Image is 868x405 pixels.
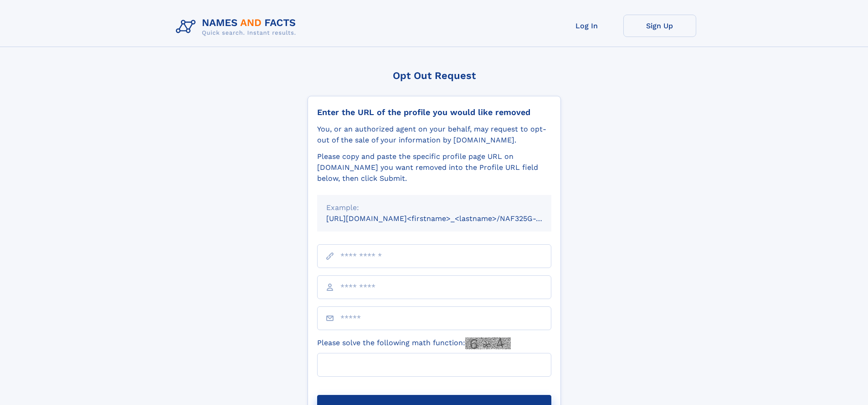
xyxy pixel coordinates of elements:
[326,214,569,223] small: [URL][DOMAIN_NAME]<firstname>_<lastname>/NAF325G-xxxxxxxx
[317,337,511,349] label: Please solve the following math function:
[172,15,303,39] img: Logo Names and Facts
[317,107,551,117] div: Enter the URL of the profile you would like removed
[308,70,561,81] div: Opt Out Request
[550,15,623,37] a: Log In
[623,15,696,37] a: Sign Up
[317,151,551,184] div: Please copy and paste the specific profile page URL on [DOMAIN_NAME] you want removed into the Pr...
[326,202,542,213] div: Example:
[317,124,551,146] div: You, or an authorized agent on your behalf, may request to opt-out of the sale of your informatio...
